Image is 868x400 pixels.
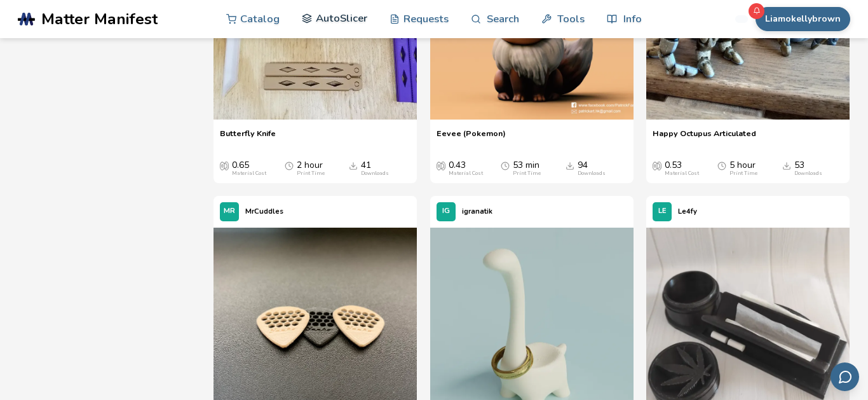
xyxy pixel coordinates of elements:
[232,170,266,177] div: Material Cost
[462,205,492,218] p: igranatik
[349,160,358,170] span: Downloads
[449,170,483,177] div: Material Cost
[782,160,791,170] span: Downloads
[756,7,850,31] button: Liamokellybrown
[658,207,667,216] span: LE
[578,160,606,177] div: 94
[653,128,756,148] a: Happy Octupus Articulated
[442,207,450,216] span: IG
[729,160,757,177] div: 5 hour
[501,160,510,170] span: Average Print Time
[717,160,726,170] span: Average Print Time
[285,160,294,170] span: Average Print Time
[665,170,699,177] div: Material Cost
[41,10,158,28] span: Matter Manifest
[794,160,822,177] div: 53
[245,205,283,218] p: MrCuddles
[220,128,276,148] a: Butterfly Knife
[437,160,445,170] span: Average Cost
[513,160,541,177] div: 53 min
[449,160,483,177] div: 0.43
[678,205,697,218] p: Le4fy
[831,362,859,391] button: Send feedback via email
[437,128,506,148] a: Eevee (Pokemon)
[297,170,325,177] div: Print Time
[653,160,661,170] span: Average Cost
[729,170,757,177] div: Print Time
[232,160,266,177] div: 0.65
[220,160,229,170] span: Average Cost
[578,170,606,177] div: Downloads
[566,160,574,170] span: Downloads
[224,207,235,216] span: MR
[361,170,389,177] div: Downloads
[513,170,541,177] div: Print Time
[665,160,699,177] div: 0.53
[794,170,822,177] div: Downloads
[297,160,325,177] div: 2 hour
[361,160,389,177] div: 41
